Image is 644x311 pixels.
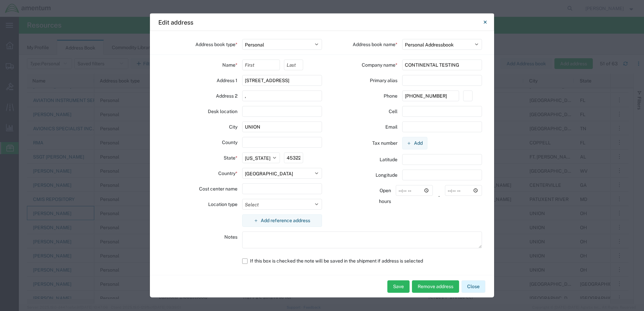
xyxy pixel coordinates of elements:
label: Country [218,168,237,179]
h4: Edit address [158,18,193,27]
button: Close [461,280,485,293]
label: City [229,122,237,132]
label: Name [222,60,237,70]
label: Cost center name [199,183,237,194]
input: Postal code [284,152,303,163]
input: Last [284,60,303,70]
label: Address book type [195,39,237,50]
label: Email [385,122,397,132]
label: Cell [389,106,397,117]
div: Tax number [322,137,402,149]
label: Address book name [353,39,397,50]
label: Notes [224,232,237,242]
input: First [242,60,280,70]
button: Add [402,137,427,149]
button: Close [478,15,492,29]
div: - [437,185,441,207]
label: If this box is checked the note will be saved in the shipment if address is selected [242,255,482,267]
button: Remove address [412,280,459,293]
label: Open hours [367,185,391,207]
label: Longitude [376,170,397,180]
label: Address 1 [217,75,237,86]
label: Desk location [208,106,237,117]
label: Location type [208,199,237,210]
button: Save [387,280,410,293]
label: Address 2 [216,91,237,101]
label: County [222,137,237,148]
label: Phone [384,91,397,101]
label: Primary alias [370,75,397,86]
label: State [224,152,237,163]
button: Add reference address [242,214,322,227]
label: Latitude [380,154,397,165]
label: Company name [362,60,397,70]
